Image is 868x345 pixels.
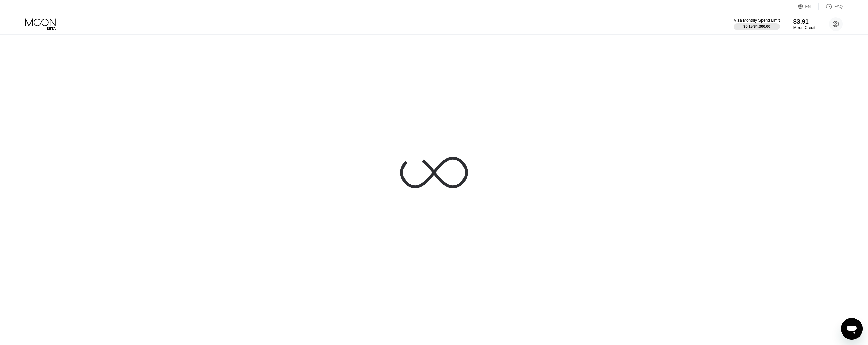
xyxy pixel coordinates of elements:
div: EN [805,4,811,9]
div: $0.15 / $4,000.00 [743,24,770,28]
div: $3.91Moon Credit [793,18,815,30]
div: EN [798,3,819,10]
div: FAQ [819,3,843,10]
iframe: Przycisk umożliwiający otwarcie okna komunikatora [841,318,863,340]
div: FAQ [834,4,843,9]
div: Moon Credit [793,25,815,30]
div: Visa Monthly Spend Limit [734,18,780,23]
div: Visa Monthly Spend Limit$0.15/$4,000.00 [734,18,780,30]
div: $3.91 [793,18,815,25]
